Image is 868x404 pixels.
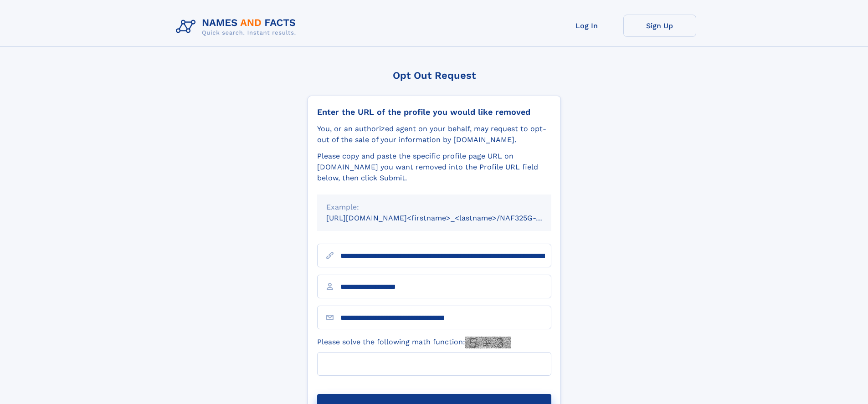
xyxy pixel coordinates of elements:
[550,15,623,37] a: Log In
[317,107,551,117] div: Enter the URL of the profile you would like removed
[317,151,551,184] div: Please copy and paste the specific profile page URL on [DOMAIN_NAME] you want removed into the Pr...
[623,15,696,37] a: Sign Up
[326,214,569,222] small: [URL][DOMAIN_NAME]<firstname>_<lastname>/NAF325G-xxxxxxxx
[317,123,551,145] div: You, or an authorized agent on your behalf, may request to opt-out of the sale of your informatio...
[308,70,561,81] div: Opt Out Request
[326,202,542,213] div: Example:
[317,337,511,348] label: Please solve the following math function:
[172,15,303,39] img: Logo Names and Facts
